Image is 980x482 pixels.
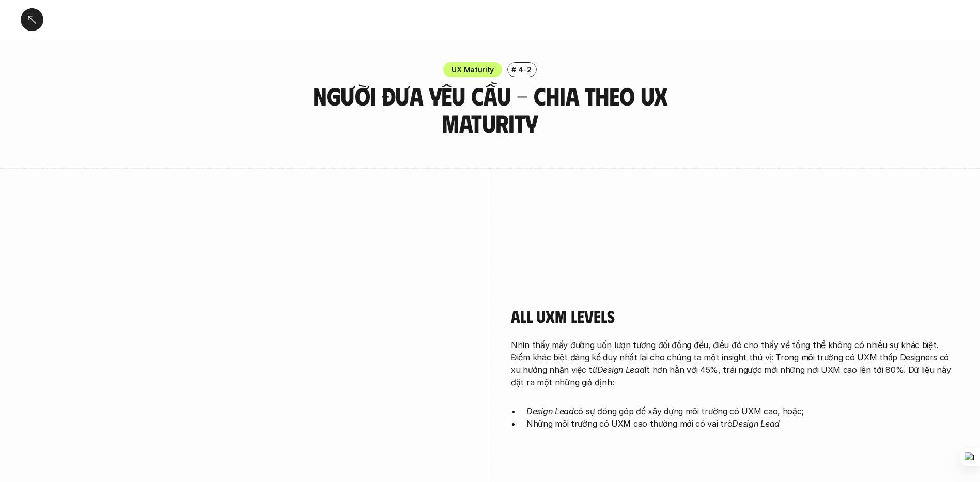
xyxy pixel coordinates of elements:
[526,406,574,416] em: Design Lead
[511,339,959,388] p: Nhìn thấy mấy đường uốn lượn tương đối đồng đều, điều đó cho thấy về tổng thể không có nhiều sự k...
[526,405,959,417] p: có sự đóng góp để xây dựng môi trường có UXM cao, hoặc;
[732,418,780,429] em: Design Lead
[527,234,943,283] p: Dữ liệu cho thấy luôn là nguồn giao việc chính, nhưng sự khác biệt lớn nhất nằm ở vai trò : càng ...
[590,235,617,245] em: PM/PO
[597,365,645,375] em: Design Lead
[271,82,710,137] h3: Người đưa yêu cầu - Chia theo UX Maturity
[511,66,516,73] h6: #
[527,235,924,258] strong: Design Lead
[850,260,897,270] em: Design Lead
[526,417,959,430] p: Những môi trường có UXM cao thường mới có vai trò
[542,212,589,226] h5: overview
[452,64,494,75] p: UX Maturity
[518,64,531,75] p: 4-2
[511,306,959,326] h4: All UXM levels
[825,247,872,258] em: Design Lead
